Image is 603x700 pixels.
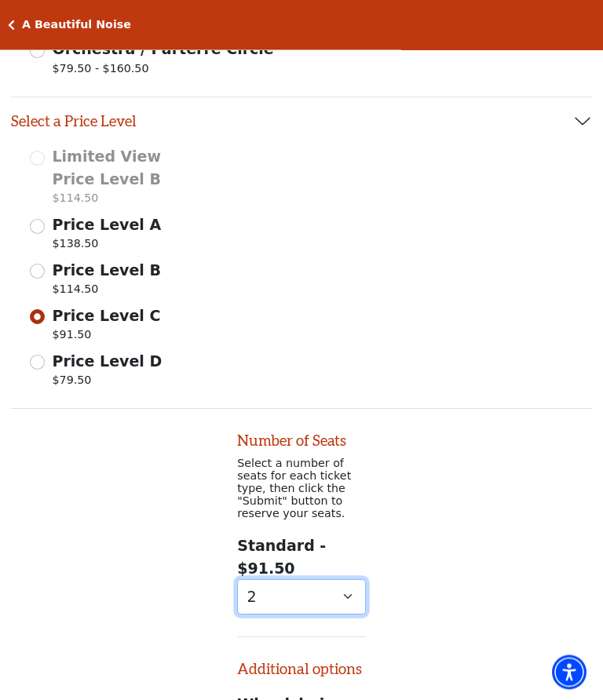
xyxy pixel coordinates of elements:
[53,373,163,394] p: $79.50
[53,327,161,348] p: $91.50
[53,148,161,188] span: Limited View Price Level B
[53,217,162,234] span: Price Level A
[30,264,45,279] input: Price Level B
[11,98,592,147] button: Select a Price Level
[53,262,161,279] span: Price Level B
[53,236,162,257] p: $138.50
[8,20,15,31] a: Click here to go back to filters
[552,655,587,690] div: Accessibility Menu
[30,310,45,325] input: Price Level C
[22,18,131,31] h5: A Beautiful Noise
[30,220,45,235] input: Price Level A
[237,432,366,450] h2: Number of Seats
[53,61,274,82] span: $79.50 - $160.50
[53,282,161,303] p: $114.50
[237,637,366,678] h2: Additional options
[237,535,366,615] div: Standard - $91.50
[53,353,163,370] span: Price Level D
[53,308,161,325] span: Price Level C
[237,580,366,615] select: Select quantity for Standard
[30,355,45,370] input: Price Level D
[237,458,366,520] p: Select a number of seats for each ticket type, then click the "Submit" button to reserve your seats.
[53,191,166,212] p: $114.50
